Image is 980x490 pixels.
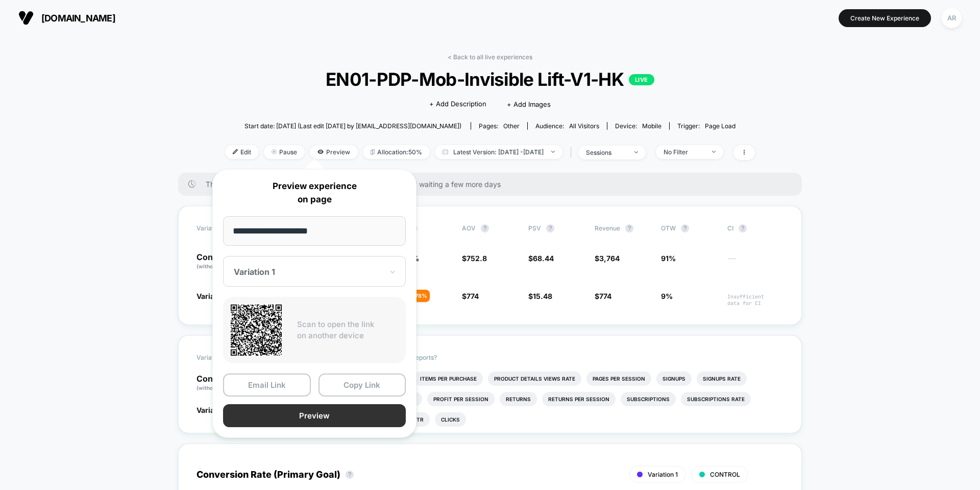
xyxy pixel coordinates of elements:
span: Pause [264,145,305,159]
span: Page Load [705,122,736,130]
span: $ [528,254,554,263]
span: All Visitors [569,122,599,130]
button: Preview [223,404,406,427]
span: AOV [462,224,476,232]
span: Variation 1 [197,292,233,300]
span: Edit [225,145,259,159]
img: edit [233,149,238,154]
span: Start date: [DATE] (Last edit [DATE] by [EMAIL_ADDRESS][DOMAIN_NAME]) [244,122,461,130]
span: 774 [599,292,611,300]
span: 91% [661,254,676,263]
span: 3,764 [599,254,620,263]
span: (without changes) [197,385,242,391]
li: Returns Per Session [542,392,616,406]
span: CONTROL [710,471,740,478]
span: + Add Description [429,99,486,109]
div: AR [942,8,962,28]
img: calendar [443,149,448,154]
li: Pages Per Session [586,371,651,386]
span: 752.8 [467,254,487,263]
span: Preview [310,145,358,159]
div: sessions [586,149,627,156]
li: Returns [500,392,537,406]
div: No Filter [664,148,704,156]
span: There are still no statistically significant results. We recommend waiting a few more days [206,180,781,189]
span: $ [595,254,620,263]
span: Variation [197,354,253,362]
p: LIVE [629,74,654,85]
span: EN01-PDP-Mob-Invisible Lift-V1-HK [252,68,728,90]
span: Latest Version: [DATE] - [DATE] [435,145,562,159]
p: Preview experience on page [223,180,406,206]
span: [DOMAIN_NAME] [41,13,115,24]
img: end [634,151,638,153]
p: Control [197,253,253,270]
li: Clicks [435,412,466,427]
span: other [503,122,520,130]
div: Audience: [535,122,599,130]
img: end [712,151,716,153]
span: Device: [607,122,669,130]
span: $ [462,292,479,300]
span: Insufficient data for CI [727,293,783,307]
span: + Add Images [507,100,551,108]
span: Variation 1 [648,471,678,478]
button: AR [939,8,965,29]
span: | [568,145,578,160]
span: OTW [661,224,717,232]
li: Signups [656,371,692,386]
div: Trigger: [677,122,736,130]
button: Copy Link [318,374,406,396]
span: CI [727,224,783,232]
div: Pages: [479,122,520,130]
span: $ [528,292,552,300]
span: 15.48 [533,292,552,300]
span: Allocation: 50% [363,145,430,159]
button: ? [481,224,489,232]
img: end [272,149,277,154]
span: Variation [197,224,253,232]
span: $ [462,254,487,263]
button: Create New Experience [839,9,931,27]
img: rebalance [371,149,375,155]
button: ? [546,224,554,232]
span: Revenue [595,224,620,232]
span: mobile [642,122,661,130]
span: Variation 1 [197,406,233,414]
li: Product Details Views Rate [488,371,581,386]
span: 68.44 [533,254,554,263]
li: Subscriptions Rate [681,392,751,406]
a: < Back to all live experiences [448,53,532,61]
span: 774 [467,292,479,300]
li: Items Per Purchase [414,371,483,386]
img: end [551,151,555,153]
span: $ [595,292,611,300]
button: [DOMAIN_NAME] [15,10,118,26]
button: ? [346,471,354,479]
button: Email Link [223,374,311,396]
p: Would like to see more reports? [346,354,784,361]
span: --- [727,255,783,270]
img: Visually logo [18,10,34,26]
li: Subscriptions [621,392,676,406]
button: ? [681,224,689,232]
li: Signups Rate [697,371,747,386]
span: PSV [528,224,541,232]
button: ? [625,224,633,232]
span: 9% [661,292,673,300]
p: Control [197,375,261,392]
p: Scan to open the link on another device [297,319,398,342]
button: ? [739,224,747,232]
span: (without changes) [197,263,242,269]
li: Profit Per Session [427,392,495,406]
